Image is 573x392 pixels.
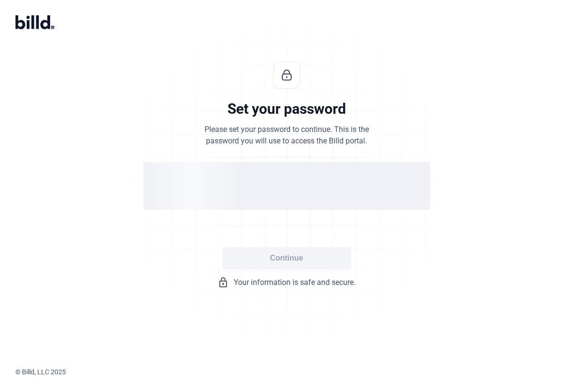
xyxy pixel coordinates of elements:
div: loading [143,162,430,210]
div: Your information is safe and secure. [143,277,430,288]
div: Please set your password to continue. This is the password you will use to access the Billd portal. [205,124,369,147]
mat-icon: lock_outline [217,277,229,288]
button: Continue [222,247,351,269]
div: © Billd, LLC 2025 [15,367,573,377]
div: Set your password [227,100,346,118]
